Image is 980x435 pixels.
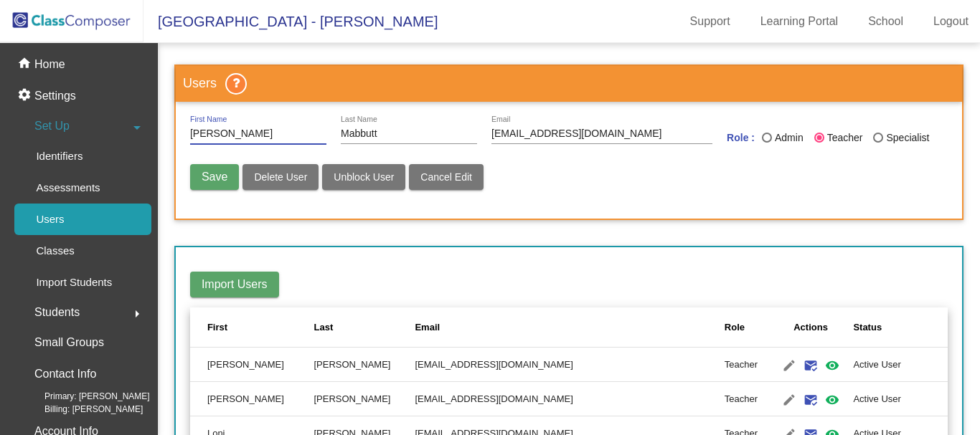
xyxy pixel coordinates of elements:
[853,320,882,335] div: Status
[22,403,143,416] span: Billing: [PERSON_NAME]
[725,320,745,335] div: Role
[922,10,980,33] a: Logout
[34,116,70,136] span: Set Up
[824,357,841,374] mat-icon: visibility
[415,320,440,335] div: Email
[36,179,100,196] p: Assessments
[176,66,962,102] h3: Users
[36,274,112,291] p: Import Students
[314,320,415,335] div: Last
[34,333,104,353] p: Small Groups
[22,390,150,403] span: Primary: [PERSON_NAME]
[314,320,334,335] div: Last
[824,391,841,408] mat-icon: visibility
[768,307,854,348] th: Actions
[772,130,804,145] div: Admin
[725,320,768,335] div: Role
[725,382,768,416] td: Teacher
[36,242,74,259] p: Classes
[242,164,319,190] button: Delete User
[34,302,80,322] span: Students
[749,10,850,33] a: Learning Portal
[802,391,819,408] mat-icon: mark_email_read
[781,357,798,374] mat-icon: edit
[409,164,484,190] button: Cancel Edit
[128,119,146,136] mat-icon: arrow_drop_down
[202,171,227,183] span: Save
[341,128,477,140] input: Last Name
[322,164,405,190] button: Unblock User
[143,10,438,33] span: [GEOGRAPHIC_DATA] - [PERSON_NAME]
[34,87,76,105] p: Settings
[491,128,712,140] input: E Mail
[17,56,34,73] mat-icon: home
[17,87,34,105] mat-icon: settings
[824,130,863,145] div: Teacher
[853,382,948,416] td: Active User
[36,211,64,228] p: Users
[190,272,279,297] button: Import Users
[853,320,930,335] div: Status
[415,382,724,416] td: [EMAIL_ADDRESS][DOMAIN_NAME]
[254,171,307,183] span: Delete User
[202,278,268,290] span: Import Users
[420,171,472,183] span: Cancel Edit
[190,382,314,416] td: [PERSON_NAME]
[679,10,742,33] a: Support
[762,130,940,150] mat-radio-group: Last Name
[207,320,227,335] div: First
[190,348,314,382] td: [PERSON_NAME]
[853,348,948,382] td: Active User
[34,364,96,384] p: Contact Info
[415,348,724,382] td: [EMAIL_ADDRESS][DOMAIN_NAME]
[415,320,724,335] div: Email
[34,56,65,73] p: Home
[314,382,415,416] td: [PERSON_NAME]
[36,148,83,165] p: Identifiers
[781,391,798,408] mat-icon: edit
[857,10,915,33] a: School
[802,357,819,374] mat-icon: mark_email_read
[727,130,755,150] mat-label: Role :
[190,164,239,190] button: Save
[725,348,768,382] td: Teacher
[128,305,146,322] mat-icon: arrow_right
[314,348,415,382] td: [PERSON_NAME]
[883,130,929,145] div: Specialist
[334,171,394,183] span: Unblock User
[207,320,314,335] div: First
[190,128,326,140] input: First Name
